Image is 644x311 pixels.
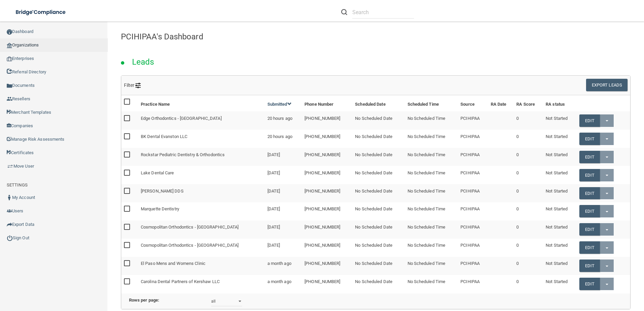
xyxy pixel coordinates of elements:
td: No Scheduled Date [352,148,405,166]
img: briefcase.64adab9b.png [7,163,13,170]
img: ic-search.3b580494.png [341,9,347,15]
th: Scheduled Time [405,95,458,111]
td: PCIHIPAA [458,184,488,202]
td: [PHONE_NUMBER] [302,257,352,275]
td: [DATE] [265,166,302,184]
td: [DATE] [265,202,302,220]
th: RA status [543,95,576,111]
td: PCIHIPAA [458,275,488,293]
td: No Scheduled Date [352,130,405,148]
td: No Scheduled Time [405,202,458,220]
a: Submitted [267,102,292,107]
td: No Scheduled Time [405,184,458,202]
td: [DATE] [265,148,302,166]
td: Edge Orthodontics - [GEOGRAPHIC_DATA] [138,111,265,130]
a: Edit [579,187,600,200]
td: No Scheduled Time [405,111,458,130]
td: PCIHIPAA [458,220,488,239]
td: PCIHIPAA [458,166,488,184]
img: ic_reseller.de258add.png [7,96,12,102]
td: Not Started [543,111,576,130]
th: Practice Name [138,95,265,111]
img: icon-users.e205127d.png [7,208,12,214]
img: ic_user_dark.df1a06c3.png [7,195,12,200]
img: icon-documents.8dae5593.png [7,83,12,89]
span: Filter [124,82,141,88]
td: Marquette Dentistry [138,202,265,220]
td: Not Started [543,275,576,293]
td: 20 hours ago [265,130,302,148]
td: 0 [514,166,543,184]
td: 0 [514,148,543,166]
td: PCIHIPAA [458,130,488,148]
td: PCIHIPAA [458,239,488,257]
td: Not Started [543,130,576,148]
label: SETTINGS [7,181,28,189]
td: No Scheduled Time [405,275,458,293]
td: No Scheduled Time [405,220,458,239]
img: enterprise.0d942306.png [7,57,12,61]
img: icon-export.b9366987.png [7,222,12,227]
td: [PHONE_NUMBER] [302,239,352,257]
td: [DATE] [265,184,302,202]
td: Cosmopolitan Orthodontics - [GEOGRAPHIC_DATA] [138,220,265,239]
h4: PCIHIPAA's Dashboard [121,32,631,41]
td: No Scheduled Time [405,257,458,275]
td: No Scheduled Date [352,184,405,202]
td: 0 [514,220,543,239]
td: No Scheduled Time [405,130,458,148]
td: Not Started [543,148,576,166]
a: Edit [579,223,600,236]
td: Not Started [543,202,576,220]
td: No Scheduled Time [405,148,458,166]
td: No Scheduled Date [352,220,405,239]
td: 0 [514,275,543,293]
a: Edit [579,241,600,254]
td: Lake Dental Care [138,166,265,184]
input: Search [352,6,414,19]
a: Edit [579,169,600,181]
b: Rows per page: [129,298,159,303]
img: ic_dashboard_dark.d01f4a41.png [7,29,12,35]
th: RA Date [488,95,514,111]
td: 0 [514,239,543,257]
td: Not Started [543,166,576,184]
td: No Scheduled Date [352,166,405,184]
button: Export Leads [586,79,627,91]
td: 20 hours ago [265,111,302,130]
a: Edit [579,133,600,145]
img: organization-icon.f8decf85.png [7,43,12,48]
a: Edit [579,114,600,127]
td: Not Started [543,184,576,202]
td: [PERSON_NAME] DDS [138,184,265,202]
td: No Scheduled Date [352,239,405,257]
td: [PHONE_NUMBER] [302,220,352,239]
td: Not Started [543,220,576,239]
td: 0 [514,184,543,202]
td: PCIHIPAA [458,111,488,130]
td: PCIHIPAA [458,148,488,166]
td: [PHONE_NUMBER] [302,202,352,220]
td: 0 [514,257,543,275]
td: No Scheduled Date [352,202,405,220]
img: ic_power_dark.7ecde6b1.png [7,235,13,241]
td: No Scheduled Date [352,257,405,275]
td: El Paso Mens and Womens Clinic [138,257,265,275]
th: RA Score [514,95,543,111]
a: Edit [579,151,600,163]
td: No Scheduled Date [352,275,405,293]
td: PCIHIPAA [458,257,488,275]
td: Not Started [543,239,576,257]
th: Source [458,95,488,111]
td: Carolina Dental Partners of Kershaw LLC [138,275,265,293]
td: Rockstar Pediatric Dentistry & Orthodontics [138,148,265,166]
td: PCIHIPAA [458,202,488,220]
td: [PHONE_NUMBER] [302,275,352,293]
td: [PHONE_NUMBER] [302,166,352,184]
img: bridge_compliance_login_screen.278c3ca4.svg [10,5,72,19]
img: icon-filter@2x.21656d0b.png [135,83,141,88]
th: Scheduled Date [352,95,405,111]
a: Edit [579,260,600,272]
h2: Leads [125,53,161,71]
td: [PHONE_NUMBER] [302,111,352,130]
